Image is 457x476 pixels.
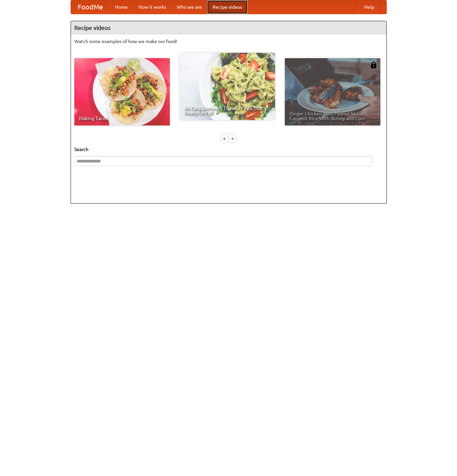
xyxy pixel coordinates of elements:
h4: Recipe videos [71,21,386,35]
img: 483408.png [370,62,377,68]
span: An Easy, Summery Tomato Pasta That's Ready for Fall [184,106,270,115]
a: Making Tacos [74,58,170,125]
a: Who we are [172,0,207,14]
a: An Easy, Summery Tomato Pasta That's Ready for Fall [180,53,275,120]
div: » [229,134,235,143]
a: Help [359,0,380,14]
a: Recipe videos [207,0,247,14]
span: Making Tacos [79,116,165,121]
a: FoodMe [71,0,110,14]
div: « [222,134,228,143]
a: Home [110,0,133,14]
h5: Search [74,146,383,153]
p: Watch some examples of how we make our food! [74,38,383,45]
a: How it works [133,0,172,14]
